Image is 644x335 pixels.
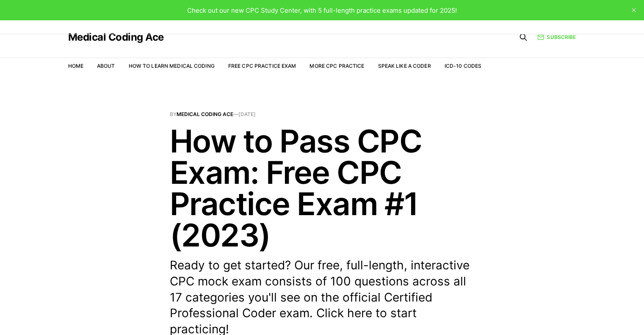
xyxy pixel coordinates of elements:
[627,3,641,17] button: close
[170,112,475,117] span: By —
[187,6,457,14] span: Check out our new CPC Study Center, with 5 full-length practice exams updated for 2025!
[506,293,644,335] iframe: portal-trigger
[177,111,233,117] a: Medical Coding Ace
[238,111,256,117] time: [DATE]
[228,63,296,69] a: Free CPC Practice Exam
[378,63,431,69] a: Speak Like a Coder
[68,63,83,69] a: Home
[537,33,576,41] a: Subscribe
[445,63,481,69] a: ICD-10 Codes
[170,125,475,251] h1: How to Pass CPC Exam: Free CPC Practice Exam #1 (2023)
[310,63,364,69] a: More CPC Practice
[129,63,215,69] a: How to Learn Medical Coding
[68,32,164,42] a: Medical Coding Ace
[97,63,115,69] a: About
